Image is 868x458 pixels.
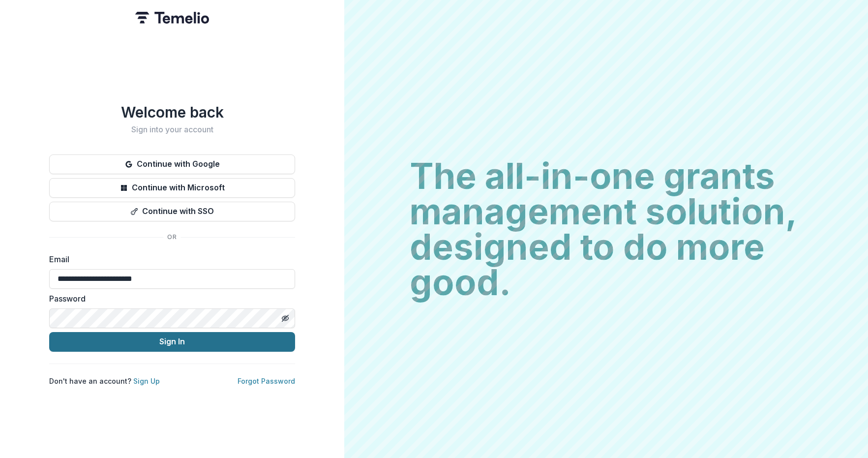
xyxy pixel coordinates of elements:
button: Continue with SSO [49,202,295,221]
a: Forgot Password [238,377,295,385]
img: Temelio [135,12,209,24]
a: Sign Up [133,377,160,385]
h2: Sign into your account [49,125,295,134]
button: Toggle password visibility [277,310,293,326]
p: Don't have an account? [49,376,160,386]
label: Password [49,293,289,305]
button: Sign In [49,332,295,352]
h1: Welcome back [49,103,295,121]
button: Continue with Google [49,154,295,174]
button: Continue with Microsoft [49,178,295,198]
label: Email [49,253,289,265]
